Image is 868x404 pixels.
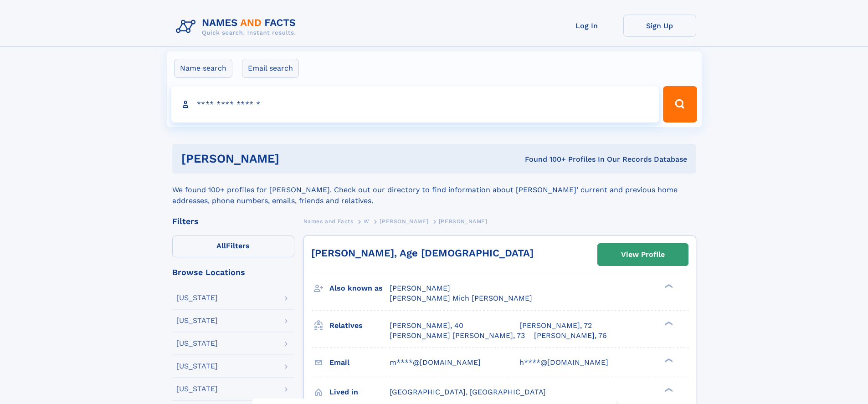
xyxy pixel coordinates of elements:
[598,244,688,266] a: View Profile
[172,15,303,39] img: Logo Names and Facts
[303,215,354,227] a: Names and Facts
[390,294,532,302] span: [PERSON_NAME] Mich [PERSON_NAME]
[364,218,370,225] span: W
[311,247,534,259] a: [PERSON_NAME], Age [DEMOGRAPHIC_DATA]
[663,320,673,326] div: ❯
[663,387,673,393] div: ❯
[181,153,402,164] h1: [PERSON_NAME]
[176,363,218,370] div: [US_STATE]
[390,284,450,292] span: [PERSON_NAME]
[380,215,428,227] a: [PERSON_NAME]
[176,385,218,393] div: [US_STATE]
[172,174,696,206] div: We found 100+ profiles for [PERSON_NAME]. Check out our directory to find information about [PERS...
[216,241,226,250] span: All
[550,15,623,37] a: Log In
[329,281,390,296] h3: Also known as
[621,244,665,265] div: View Profile
[439,218,488,225] span: [PERSON_NAME]
[390,388,546,396] span: [GEOGRAPHIC_DATA], [GEOGRAPHIC_DATA]
[329,318,390,333] h3: Relatives
[390,331,525,341] a: [PERSON_NAME] [PERSON_NAME], 73
[176,294,218,302] div: [US_STATE]
[663,283,673,289] div: ❯
[172,235,294,257] label: Filters
[176,340,218,347] div: [US_STATE]
[663,86,697,123] button: Search Button
[329,355,390,370] h3: Email
[390,321,463,331] a: [PERSON_NAME], 40
[172,217,294,225] div: Filters
[172,268,294,276] div: Browse Locations
[402,154,687,164] div: Found 100+ Profiles In Our Records Database
[519,321,592,331] a: [PERSON_NAME], 72
[174,59,232,78] label: Name search
[364,215,370,227] a: W
[329,384,390,400] h3: Lived in
[534,331,607,341] a: [PERSON_NAME], 76
[623,15,696,37] a: Sign Up
[380,218,428,225] span: [PERSON_NAME]
[176,317,218,324] div: [US_STATE]
[663,357,673,363] div: ❯
[242,59,299,78] label: Email search
[171,86,659,123] input: search input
